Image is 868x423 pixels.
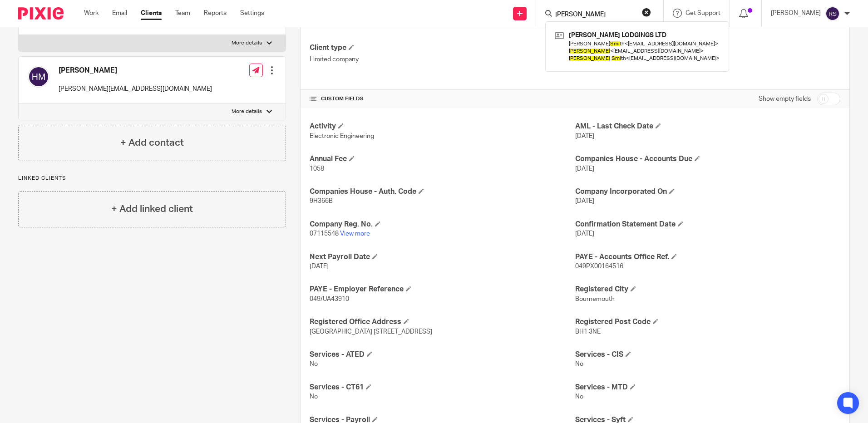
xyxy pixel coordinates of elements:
h4: Services - CIS [575,350,840,359]
img: svg%3E [28,66,49,88]
span: Get Support [686,10,720,16]
span: No [575,361,583,367]
h4: Annual Fee [310,154,575,164]
span: No [575,393,583,400]
span: Electronic Engineering [310,133,374,139]
h4: Registered Post Code [575,317,840,327]
span: Bournemouth [575,296,615,302]
span: 049PX00164516 [575,263,623,270]
button: Clear [642,8,651,17]
h4: CUSTOM FIELDS [310,95,575,103]
a: Reports [204,9,227,18]
h4: Activity [310,122,575,131]
h4: + Add contact [120,136,184,150]
span: 1058 [310,166,324,172]
img: Pixie [18,7,64,20]
p: Limited company [310,55,575,64]
a: View more [340,231,370,237]
h4: Company Reg. No. [310,220,575,229]
h4: [PERSON_NAME] [59,66,212,75]
label: Show empty fields [759,94,811,103]
span: [GEOGRAPHIC_DATA] [STREET_ADDRESS] [310,329,432,335]
a: Clients [141,9,162,18]
h4: Registered Office Address [310,317,575,327]
h4: Registered City [575,285,840,294]
p: [PERSON_NAME] [771,9,821,18]
h4: Next Payroll Date [310,252,575,262]
span: [DATE] [575,198,594,204]
span: 9H366B [310,198,333,204]
h4: PAYE - Employer Reference [310,285,575,294]
a: Team [175,9,190,18]
span: No [310,393,318,400]
span: [DATE] [575,231,594,237]
h4: Services - CT61 [310,383,575,392]
h4: Confirmation Statement Date [575,220,840,229]
h4: Services - MTD [575,383,840,392]
h4: Companies House - Auth. Code [310,187,575,197]
a: Email [112,9,127,18]
h4: Services - ATED [310,350,575,359]
span: 07115548 [310,231,339,237]
h4: Company Incorporated On [575,187,840,197]
span: [DATE] [575,133,594,139]
a: Work [84,9,99,18]
p: More details [232,39,262,47]
span: BH1 3NE [575,329,601,335]
p: Linked clients [18,175,286,182]
h4: + Add linked client [111,202,193,216]
span: [DATE] [575,166,594,172]
h4: Companies House - Accounts Due [575,154,840,164]
img: svg%3E [825,6,840,21]
p: [PERSON_NAME][EMAIL_ADDRESS][DOMAIN_NAME] [59,84,212,93]
a: Settings [240,9,264,18]
h4: Client type [310,43,575,53]
span: No [310,361,318,367]
h4: AML - Last Check Date [575,122,840,131]
h4: PAYE - Accounts Office Ref. [575,252,840,262]
p: More details [232,108,262,115]
span: [DATE] [310,263,329,270]
input: Search [554,11,636,19]
span: 049/UA43910 [310,296,349,302]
